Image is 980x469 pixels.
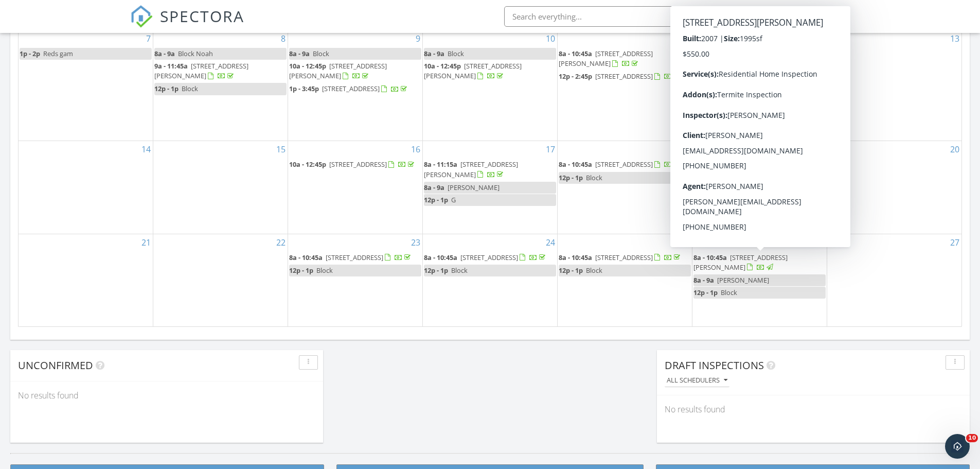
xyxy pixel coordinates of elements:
span: [STREET_ADDRESS] [734,160,791,169]
td: Go to September 14, 2025 [19,141,153,234]
span: [STREET_ADDRESS] [322,84,380,93]
a: Go to September 26, 2025 [813,234,827,251]
span: [PERSON_NAME] [717,275,769,285]
span: Block [316,266,333,275]
span: Block [586,173,602,182]
a: 10a - 12:45p [STREET_ADDRESS] [289,160,416,169]
span: [STREET_ADDRESS][PERSON_NAME] [559,49,653,68]
div: 4 Corner Inspections LLC [747,16,844,27]
a: 12p - 3p [STREET_ADDRESS] [693,83,826,95]
td: Go to September 24, 2025 [423,234,558,326]
a: 8a - 11:15a [STREET_ADDRESS][PERSON_NAME] [424,159,556,181]
span: [STREET_ADDRESS] [721,84,778,93]
img: The Best Home Inspection Software - Spectora [130,5,153,28]
span: 8a - 10:45a [693,253,727,262]
span: 8:30a - 11:15a [693,61,736,71]
span: 12p - 3p [693,84,718,93]
a: 12p - 2:45p [STREET_ADDRESS] [559,72,682,81]
td: Go to September 23, 2025 [288,234,423,326]
span: Unconfirmed [18,358,93,372]
span: 10a - 12:45p [693,160,730,169]
span: SPECTORA [160,5,244,27]
a: 10a - 12:45p [STREET_ADDRESS][PERSON_NAME] [424,60,556,82]
span: 12p - 1p [154,84,179,93]
span: 12p - 1p [693,288,718,297]
a: 10a - 12:45p [STREET_ADDRESS] [289,159,421,171]
td: Go to September 18, 2025 [557,141,692,234]
div: All schedulers [667,377,727,384]
a: Go to September 16, 2025 [409,141,422,158]
a: Go to September 24, 2025 [544,234,557,251]
td: Go to September 12, 2025 [692,30,827,141]
span: [STREET_ADDRESS] [329,160,387,169]
a: Go to September 19, 2025 [813,141,827,158]
span: [STREET_ADDRESS][PERSON_NAME] [289,61,387,80]
div: No results found [10,381,323,409]
a: 1p - 3:45p [STREET_ADDRESS] [289,83,421,95]
span: 8a - 9a [424,49,444,58]
a: 10a - 12:45p [STREET_ADDRESS] [693,160,821,169]
td: Go to September 19, 2025 [692,141,827,234]
td: Go to September 17, 2025 [423,141,558,234]
a: Go to September 22, 2025 [274,234,288,251]
span: 12p - 1p [693,97,718,107]
span: [STREET_ADDRESS] [460,253,518,262]
span: 12p - 1p [559,266,583,275]
a: 8a - 10:45a [STREET_ADDRESS] [559,160,682,169]
span: Block [451,266,468,275]
td: Go to September 8, 2025 [153,30,288,141]
a: Go to September 8, 2025 [279,30,288,47]
span: Debris eden [717,49,754,58]
span: Draft Inspections [665,358,764,372]
td: Go to September 9, 2025 [288,30,423,141]
span: [STREET_ADDRESS] [326,253,383,262]
span: Reds gam [43,49,73,58]
a: 8a - 10:45a [STREET_ADDRESS][PERSON_NAME] [693,253,788,272]
a: Go to September 11, 2025 [679,30,692,47]
span: 8a - 10:45a [289,253,323,262]
td: Go to September 11, 2025 [557,30,692,141]
a: 10a - 12:45p [STREET_ADDRESS][PERSON_NAME] [289,60,421,82]
span: 8a - 9a [693,275,714,285]
a: Go to September 7, 2025 [144,30,153,47]
a: Go to September 27, 2025 [948,234,961,251]
a: Go to September 25, 2025 [679,234,692,251]
span: 12p - 1p [424,195,448,204]
td: Go to September 7, 2025 [19,30,153,141]
a: Go to September 15, 2025 [274,141,288,158]
span: G [451,195,456,204]
a: Go to September 13, 2025 [948,30,961,47]
td: Go to September 20, 2025 [827,141,961,234]
a: Go to September 17, 2025 [544,141,557,158]
a: Go to September 12, 2025 [813,30,827,47]
span: 8a - 10:45a [559,49,592,58]
span: 12p - 1p [289,266,313,275]
a: 8a - 10:45a [STREET_ADDRESS] [424,253,547,262]
a: 10a - 12:45p [STREET_ADDRESS][PERSON_NAME] [424,61,522,80]
a: 8a - 10:45a [STREET_ADDRESS] [559,159,691,171]
td: Go to September 26, 2025 [692,234,827,326]
span: [STREET_ADDRESS][PERSON_NAME] [154,61,248,80]
span: Block [182,84,198,93]
a: 8:30a - 11:15a [STREET_ADDRESS] [693,60,826,82]
a: 8:30a - 11:15a [STREET_ADDRESS] [693,61,797,80]
a: 9a - 11:45a [STREET_ADDRESS][PERSON_NAME] [154,61,248,80]
span: 8a - 10:45a [424,253,457,262]
span: 9a - 11:45a [154,61,188,71]
span: [STREET_ADDRESS] [595,160,653,169]
a: 1p - 3:45p [STREET_ADDRESS] [289,84,409,93]
span: 8a - 9a [424,183,444,192]
a: 8a - 10:45a [STREET_ADDRESS][PERSON_NAME] [559,49,653,68]
span: 10 [966,434,978,442]
span: 10a - 12:45p [424,61,461,71]
a: Go to September 23, 2025 [409,234,422,251]
a: 8a - 10:45a [STREET_ADDRESS] [559,252,691,264]
span: 8a - 9a [693,49,714,58]
a: 12p - 2:45p [STREET_ADDRESS] [559,71,691,83]
span: Block [448,49,464,58]
a: Go to September 10, 2025 [544,30,557,47]
span: 8a - 10:45a [559,253,592,262]
span: 10a - 12:45p [289,61,326,71]
a: 8a - 10:45a [STREET_ADDRESS] [424,252,556,264]
a: 12p - 3p [STREET_ADDRESS] [693,84,798,93]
